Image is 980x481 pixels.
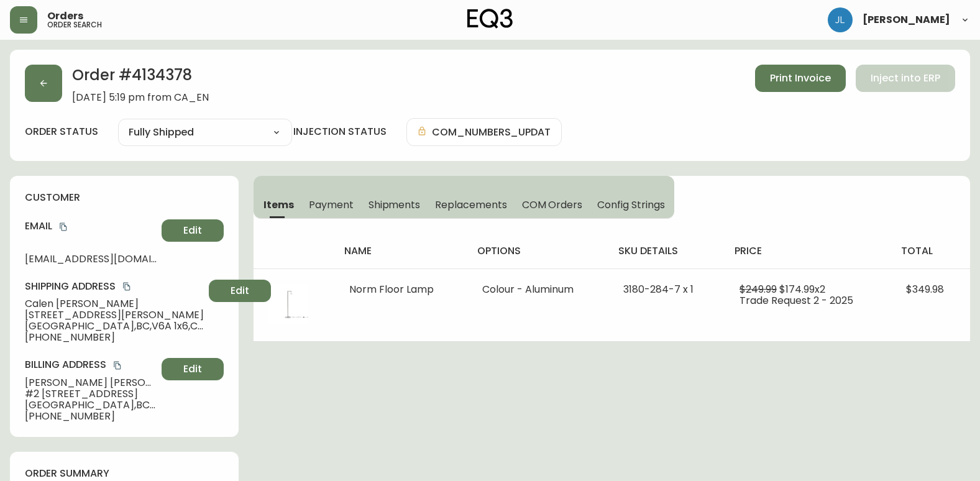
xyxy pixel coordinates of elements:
[618,244,715,258] h4: sku details
[740,293,853,308] span: Trade Request 2 - 2025
[369,198,421,211] span: Shipments
[263,198,294,211] span: Items
[111,359,124,372] button: copy
[522,198,583,211] span: COM Orders
[209,280,271,302] button: Edit
[25,219,157,233] h4: Email
[25,411,157,422] span: [PHONE_NUMBER]
[25,298,204,309] span: Calen [PERSON_NAME]
[344,244,457,258] h4: name
[72,65,209,92] h2: Order # 4134378
[25,191,224,204] h4: customer
[231,284,249,298] span: Edit
[25,125,98,139] label: order status
[25,358,157,372] h4: Billing Address
[25,388,157,400] span: #2 [STREET_ADDRESS]
[482,284,593,295] li: Colour - Aluminum
[467,9,513,29] img: logo
[162,219,224,242] button: Edit
[623,282,694,296] span: 3180-284-7 x 1
[268,284,308,324] img: b6ea3b96-4c73-4757-91dc-f26ad6de111eOptional[norm-floor-lamp].jpg
[906,282,944,296] span: $349.98
[121,280,133,293] button: copy
[863,15,950,25] span: [PERSON_NAME]
[25,467,224,480] h4: order summary
[901,244,960,258] h4: total
[309,198,354,211] span: Payment
[183,362,202,376] span: Edit
[47,21,102,29] h5: order search
[25,321,204,332] span: [GEOGRAPHIC_DATA] , BC , V6A 1x6 , CA
[435,198,506,211] span: Replacements
[828,7,853,32] img: 1c9c23e2a847dab86f8017579b61559c
[597,198,664,211] span: Config Strings
[779,282,825,296] span: $174.99 x 2
[735,244,881,258] h4: price
[25,332,204,343] span: [PHONE_NUMBER]
[740,282,777,296] span: $249.99
[72,92,209,103] span: [DATE] 5:19 pm from CA_EN
[57,221,70,233] button: copy
[47,11,83,21] span: Orders
[162,358,224,380] button: Edit
[183,224,202,237] span: Edit
[770,71,831,85] span: Print Invoice
[25,254,157,265] span: [EMAIL_ADDRESS][DOMAIN_NAME]
[25,377,157,388] span: [PERSON_NAME] [PERSON_NAME]
[25,280,204,293] h4: Shipping Address
[349,282,434,296] span: Norm Floor Lamp
[755,65,846,92] button: Print Invoice
[293,125,387,139] h4: injection status
[25,309,204,321] span: [STREET_ADDRESS][PERSON_NAME]
[25,400,157,411] span: [GEOGRAPHIC_DATA] , BC , v5t 2a7 , CA
[477,244,598,258] h4: options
